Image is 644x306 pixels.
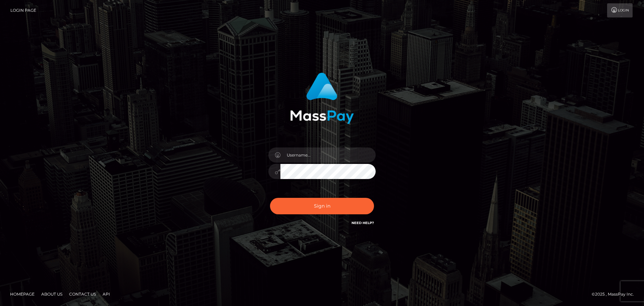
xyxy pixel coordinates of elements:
input: Username... [280,147,376,163]
a: Need Help? [352,221,374,225]
a: About Us [39,289,65,299]
a: Login [607,3,633,17]
div: © 2025 , MassPay Inc. [592,291,639,298]
a: API [100,289,113,299]
a: Homepage [7,289,37,299]
a: Contact Us [66,289,99,299]
img: MassPay Login [290,73,354,124]
a: Login Page [10,3,36,17]
button: Sign in [270,198,374,214]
